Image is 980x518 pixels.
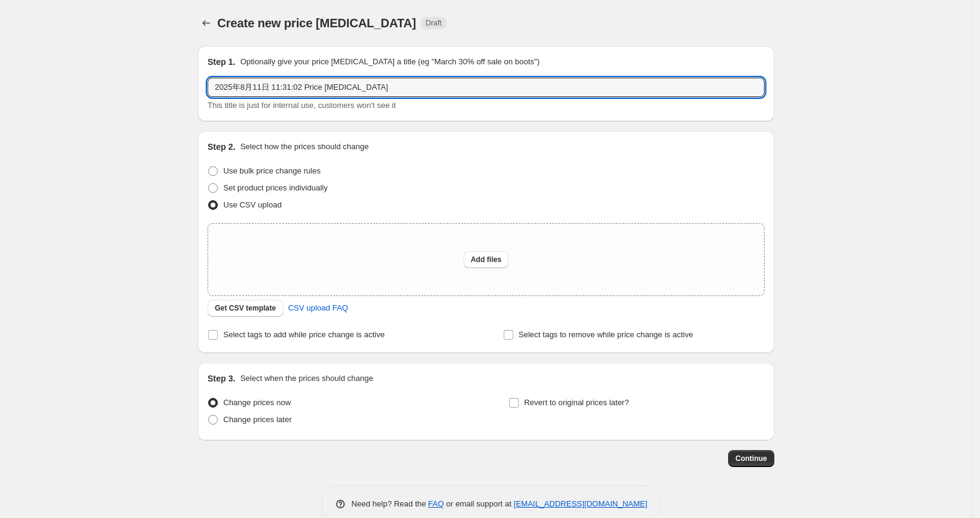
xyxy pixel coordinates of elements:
span: Need help? Read the [351,499,428,508]
span: Create new price [MEDICAL_DATA] [217,16,416,30]
span: Revert to original prices later? [524,398,629,407]
span: CSV upload FAQ [288,302,348,314]
p: Select how the prices should change [240,141,369,153]
h2: Step 2. [208,141,235,153]
span: Set product prices individually [223,183,328,192]
span: Select tags to add while price change is active [223,330,385,339]
a: FAQ [428,499,444,508]
a: [EMAIL_ADDRESS][DOMAIN_NAME] [514,499,647,508]
button: Get CSV template [208,300,283,317]
span: Use CSV upload [223,200,282,209]
span: Get CSV template [215,303,276,313]
span: Use bulk price change rules [223,166,320,175]
p: Optionally give your price [MEDICAL_DATA] a title (eg "March 30% off sale on boots") [240,56,539,68]
span: Continue [735,454,767,463]
p: Select when the prices should change [240,372,373,385]
span: Select tags to remove while price change is active [519,330,694,339]
input: 30% off holiday sale [208,78,765,97]
span: or email support at [444,499,514,508]
h2: Step 1. [208,56,235,68]
span: Change prices now [223,398,291,407]
a: CSV upload FAQ [281,298,356,318]
span: This title is just for internal use, customers won't see it [208,101,396,110]
h2: Step 3. [208,372,235,385]
button: Add files [464,251,509,268]
span: Change prices later [223,415,292,424]
span: Add files [471,255,502,264]
button: Price change jobs [198,15,215,32]
button: Continue [728,450,774,467]
span: Draft [426,18,442,28]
